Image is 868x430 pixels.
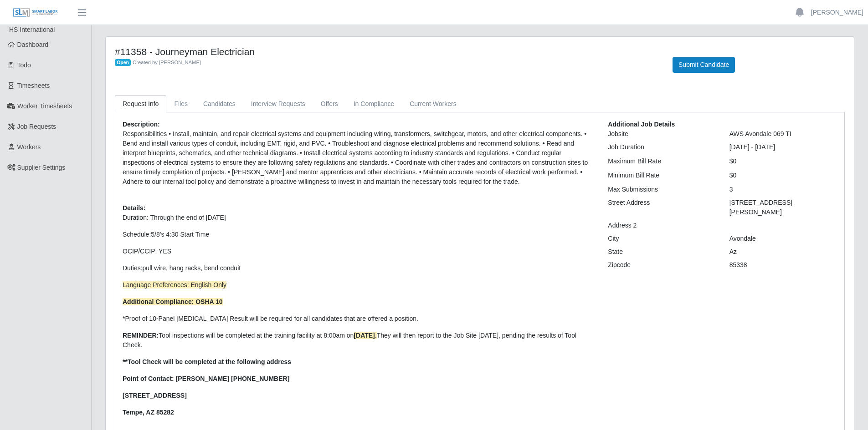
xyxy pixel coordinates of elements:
[123,263,594,273] p: Duties:
[123,392,187,399] strong: [STREET_ADDRESS]
[601,142,722,152] div: Job Duration
[723,234,844,243] div: Avondale
[811,8,863,17] a: [PERSON_NAME]
[17,82,50,89] span: Timesheets
[115,46,659,57] h4: #11358 - Journeyman Electrician
[123,281,226,288] span: Language Preferences: English Only
[123,358,291,365] strong: **Tool Check will be completed at the following address
[115,95,166,113] a: Request Info
[17,164,66,171] span: Supplier Settings
[123,204,146,212] b: Details:
[723,260,844,270] div: 85338
[346,95,402,113] a: In Compliance
[723,247,844,257] div: Az
[123,247,594,256] p: OCIP/CCIP: YES
[123,121,160,128] b: Description:
[601,234,722,243] div: City
[123,230,594,239] p: Schedule:
[17,143,41,151] span: Workers
[195,95,243,113] a: Candidates
[115,59,131,66] span: Open
[723,142,844,152] div: [DATE] - [DATE]
[123,331,594,350] p: Tool inspections will be completed at the training facility at 8:00am on They will then report to...
[354,332,376,339] span: .
[601,247,722,257] div: State
[17,61,31,69] span: Todo
[17,123,56,130] span: Job Requests
[601,157,722,166] div: Maximum Bill Rate
[354,332,375,339] strong: [DATE]
[17,102,72,110] span: Worker Timesheets
[608,121,675,128] b: Additional Job Details
[143,264,241,272] span: pull wire, hang racks, bend conduit
[151,231,209,238] span: 5/8's 4:30 Start Time
[123,298,223,305] strong: Additional Compliance: OSHA 10
[723,198,844,217] div: [STREET_ADDRESS][PERSON_NAME]
[601,129,722,139] div: Jobsite
[9,26,55,33] span: HS International
[123,314,594,324] p: *Proof of 10-Panel [MEDICAL_DATA] Result will be required for all candidates that are offered a p...
[313,95,346,113] a: Offers
[123,332,159,339] strong: REMINDER:
[123,129,594,187] p: Responsibilities • Install, maintain, and repair electrical systems and equipment including wirin...
[601,260,722,270] div: Zipcode
[123,409,174,416] strong: Tempe, AZ 85282
[723,171,844,180] div: $0
[17,41,49,48] span: Dashboard
[601,221,722,230] div: Address 2
[673,57,735,73] button: Submit Candidate
[166,95,195,113] a: Files
[601,198,722,217] div: Street Address
[601,185,722,194] div: Max Submissions
[723,157,844,166] div: $0
[133,60,201,65] span: Created by [PERSON_NAME]
[723,129,844,139] div: AWS Avondale 069 TI
[723,185,844,194] div: 3
[402,95,464,113] a: Current Workers
[601,171,722,180] div: Minimum Bill Rate
[123,213,594,223] p: Duration: Through the end of [DATE]
[13,8,58,18] img: SLM Logo
[243,95,313,113] a: Interview Requests
[123,375,289,382] strong: Point of Contact: [PERSON_NAME] [PHONE_NUMBER]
